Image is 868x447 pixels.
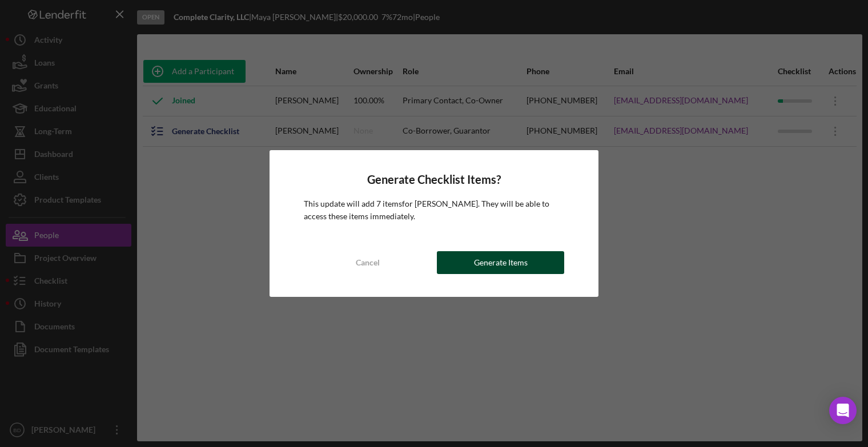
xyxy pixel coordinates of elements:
[356,251,380,274] div: Cancel
[829,397,857,424] div: Open Intercom Messenger
[304,173,564,186] h4: Generate Checklist Items?
[304,251,431,274] button: Cancel
[304,198,564,223] p: This update will add 7 items for [PERSON_NAME] . They will be able to access these items immediat...
[437,251,564,274] button: Generate Items
[474,251,528,274] div: Generate Items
